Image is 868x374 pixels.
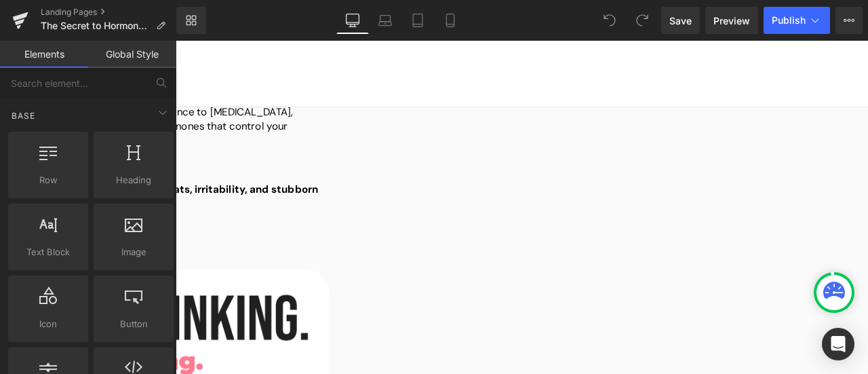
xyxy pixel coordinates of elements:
a: Preview [705,7,758,34]
a: Laptop [369,7,401,34]
button: Redo [629,7,656,34]
span: Icon [12,317,84,331]
span: Text Block [12,245,84,259]
span: The Secret to Hormonal Balance for Women [41,20,151,31]
button: Publish [764,7,830,34]
a: Mobile [434,7,467,34]
a: Global Style [88,41,176,68]
span: Image [98,245,170,259]
a: Tablet [401,7,434,34]
button: More [835,7,863,34]
span: Button [98,317,170,331]
button: Undo [596,7,623,34]
span: Save [669,14,692,28]
a: Desktop [336,7,369,34]
div: Open Intercom Messenger [822,328,854,360]
span: Row [12,173,84,187]
a: Landing Pages [41,7,176,18]
span: Base [10,109,37,122]
a: New Library [176,7,206,34]
span: Publish [772,15,806,26]
span: Preview [713,14,750,28]
span: Heading [98,173,170,187]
